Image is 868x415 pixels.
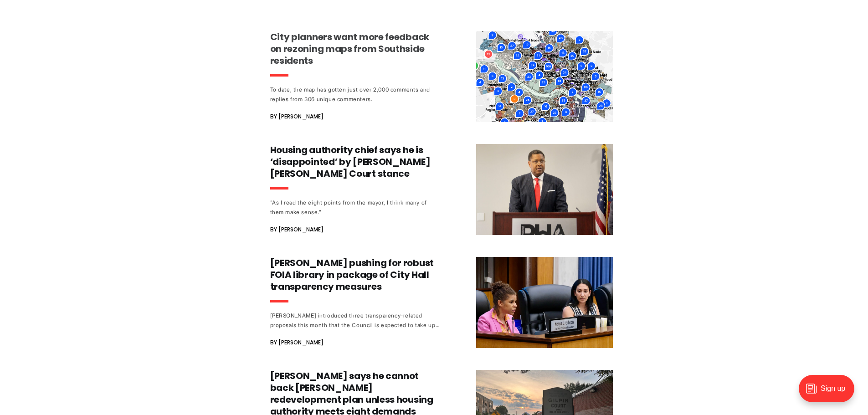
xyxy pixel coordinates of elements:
[476,31,613,122] img: City planners want more feedback on rezoning maps from Southside residents
[270,85,440,104] div: To date, the map has gotten just over 2,000 comments and replies from 306 unique commenters.
[270,257,613,348] a: [PERSON_NAME] pushing for robust FOIA library in package of City Hall transparency measures [PERS...
[270,111,324,122] span: By [PERSON_NAME]
[270,31,613,122] a: City planners want more feedback on rezoning maps from Southside residents To date, the map has g...
[270,337,324,348] span: By [PERSON_NAME]
[791,370,868,415] iframe: portal-trigger
[270,257,440,292] h3: [PERSON_NAME] pushing for robust FOIA library in package of City Hall transparency measures
[270,144,613,235] a: Housing authority chief says he is ‘disappointed’ by [PERSON_NAME] [PERSON_NAME] Court stance "As...
[270,224,324,235] span: By [PERSON_NAME]
[270,31,440,67] h3: City planners want more feedback on rezoning maps from Southside residents
[270,311,440,330] div: [PERSON_NAME] introduced three transparency-related proposals this month that the Council is expe...
[476,257,613,348] img: Gibson pushing for robust FOIA library in package of City Hall transparency measures
[476,144,613,235] img: Housing authority chief says he is ‘disappointed’ by Avula’s Gilpin Court stance
[270,144,440,179] h3: Housing authority chief says he is ‘disappointed’ by [PERSON_NAME] [PERSON_NAME] Court stance
[270,198,440,217] div: "As I read the eight points from the mayor, I think many of them make sense."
